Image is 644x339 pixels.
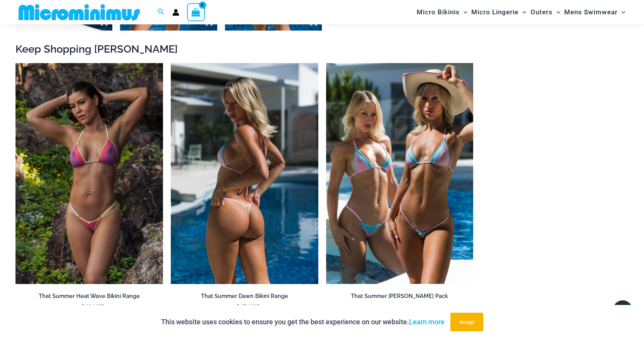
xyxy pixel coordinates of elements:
[15,63,163,284] a: That Summer Heat Wave 3063 Tri Top 4303 Micro Bottom 01That Summer Heat Wave 3063 Tri Top 4303 Mi...
[158,7,165,17] a: Search icon link
[171,63,318,284] a: That Summer Dawn 3063 Tri Top 4303 Micro 06That Summer Dawn 3063 Tri Top 4309 Micro 04That Summer...
[326,63,474,284] img: That Summer Dawn Pack
[469,2,528,22] a: Micro LingerieMenu ToggleMenu Toggle
[236,303,260,311] bdi: 47 USD
[326,63,474,284] a: That Summer Dawn PackThat Summer Dawn 3063 Tri Top 4309 Micro 04That Summer Dawn 3063 Tri Top 430...
[161,316,445,328] p: This website uses cookies to ensure you get the best experience on our website.
[531,2,553,22] span: Outers
[15,293,163,303] a: That Summer Heat Wave Bikini Range
[471,2,519,22] span: Micro Lingerie
[326,293,474,303] a: That Summer [PERSON_NAME] Pack
[460,2,467,22] span: Menu Toggle
[553,2,560,22] span: Menu Toggle
[414,1,629,23] nav: Site Navigation
[236,303,240,311] span: $
[326,293,474,300] h2: That Summer [PERSON_NAME] Pack
[450,313,483,331] button: Accept
[171,293,318,300] h2: That Summer Dawn Bikini Range
[15,293,163,300] h2: That Summer Heat Wave Bikini Range
[417,2,460,22] span: Micro Bikinis
[15,42,629,56] h2: Keep Shopping [PERSON_NAME]
[171,63,318,284] img: That Summer Dawn 3063 Tri Top 4309 Micro 04
[618,2,625,22] span: Menu Toggle
[415,2,469,22] a: Micro BikinisMenu ToggleMenu Toggle
[172,9,179,16] a: Account icon link
[564,2,618,22] span: Mens Swimwear
[519,2,526,22] span: Menu Toggle
[171,293,318,303] a: That Summer Dawn Bikini Range
[562,2,627,22] a: Mens SwimwearMenu ToggleMenu Toggle
[81,303,105,311] bdi: 49 USD
[81,303,84,311] span: $
[409,318,445,326] a: Learn more
[529,2,562,22] a: OutersMenu ToggleMenu Toggle
[187,3,205,21] a: View Shopping Cart, empty
[15,63,163,284] img: That Summer Heat Wave 3063 Tri Top 4303 Micro Bottom 01
[15,3,143,21] img: MM SHOP LOGO FLAT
